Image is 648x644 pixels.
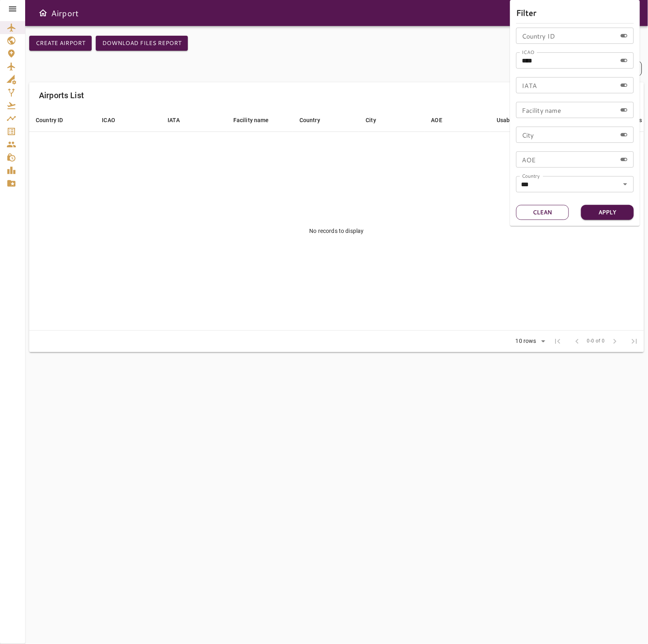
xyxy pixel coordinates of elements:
button: Open [620,179,631,190]
label: Country [522,172,540,179]
label: ICAO [522,49,534,56]
h6: Filter [516,6,634,19]
button: Clean [516,205,569,220]
button: Apply [581,205,634,220]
